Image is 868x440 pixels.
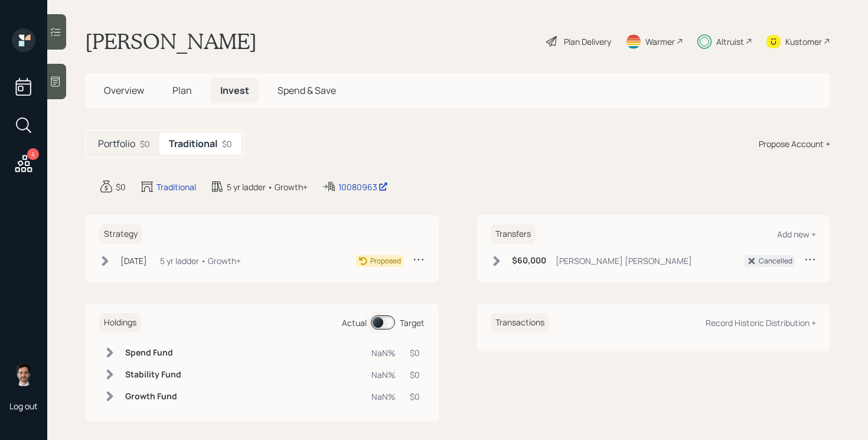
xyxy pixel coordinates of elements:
div: Plan Delivery [564,35,611,48]
div: NaN% [371,369,396,381]
div: Record Historic Distribution + [706,317,816,328]
span: Invest [220,84,249,97]
div: 10080963 [338,181,388,193]
span: Spend & Save [278,84,336,97]
div: 4 [27,148,39,160]
h6: Spend Fund [125,348,181,358]
h6: Stability Fund [125,370,181,380]
div: NaN% [371,347,396,359]
div: Warmer [645,35,675,48]
h6: Holdings [99,313,141,333]
div: $0 [222,138,232,150]
span: Plan [172,84,192,97]
div: Kustomer [785,35,822,48]
h6: $60,000 [512,256,546,266]
div: Add new + [777,229,816,240]
div: $0 [410,369,420,381]
div: $0 [410,347,420,359]
h6: Transfers [491,224,536,244]
img: jonah-coleman-headshot.png [12,363,35,386]
h1: [PERSON_NAME] [85,28,257,54]
div: Log out [9,400,38,412]
div: $0 [116,181,126,193]
div: $0 [140,138,150,150]
div: Altruist [716,35,744,48]
div: NaN% [371,390,396,403]
div: 5 yr ladder • Growth+ [160,255,241,267]
h6: Growth Fund [125,392,181,402]
h5: Portfolio [98,138,135,149]
span: Overview [104,84,144,97]
div: Actual [342,317,367,329]
div: 5 yr ladder • Growth+ [227,181,308,193]
h6: Transactions [491,313,549,333]
div: Traditional [156,181,196,193]
div: Propose Account + [759,138,830,150]
div: [DATE] [120,255,147,267]
div: Target [400,317,425,329]
div: [PERSON_NAME] [PERSON_NAME] [556,255,692,267]
h5: Traditional [169,138,217,149]
div: Proposed [370,256,401,266]
div: $0 [410,390,420,403]
div: Cancelled [759,256,792,266]
h6: Strategy [99,224,142,244]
